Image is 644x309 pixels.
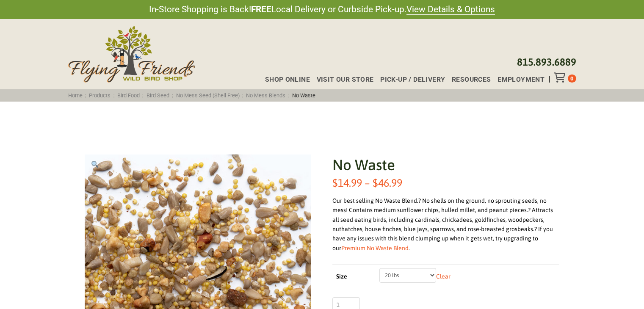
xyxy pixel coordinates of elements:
a: Products [86,92,113,99]
span: In-Store Shopping is Back! Local Delivery or Curbside Pick-up. [149,3,495,16]
a: Visit Our Store [310,76,374,83]
a: Pick-up / Delivery [373,76,445,83]
span: – [365,177,370,189]
span: Visit Our Store [317,76,374,83]
img: Flying Friends Wild Bird Shop Logo [68,26,195,83]
img: 🔍 [91,161,98,168]
span: No Waste [290,92,318,99]
h1: No Waste [332,154,559,175]
span: Resources [452,76,491,83]
a: Bird Food [115,92,143,99]
span: Shop Online [265,76,310,83]
bdi: 14.99 [332,177,362,189]
a: View full-screen image gallery [85,154,105,175]
span: : : : : : : [65,92,318,99]
a: No Mess Blends [243,92,288,99]
a: Resources [445,76,491,83]
a: Clear options [436,273,451,280]
span: Employment [498,76,544,83]
span: 0 [570,75,573,82]
span: $ [373,177,378,189]
strong: FREE [251,4,271,14]
bdi: 46.99 [373,177,402,189]
a: Bird Seed [144,92,172,99]
label: Size [336,272,372,282]
a: Premium No Waste Blend [341,245,409,251]
a: No Mess Seed (Shell Free) [173,92,242,99]
span: $ [332,177,338,189]
div: Toggle Off Canvas Content [554,72,568,83]
div: Our best selling No Waste Blend.? No shells on the ground, no sprouting seeds, no mess! Contains ... [332,196,559,253]
a: Home [65,92,85,99]
a: Shop Online [258,76,310,83]
a: Employment [491,76,544,83]
span: Pick-up / Delivery [380,76,445,83]
a: 815.893.6889 [517,56,576,68]
a: View Details & Options [406,4,495,15]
